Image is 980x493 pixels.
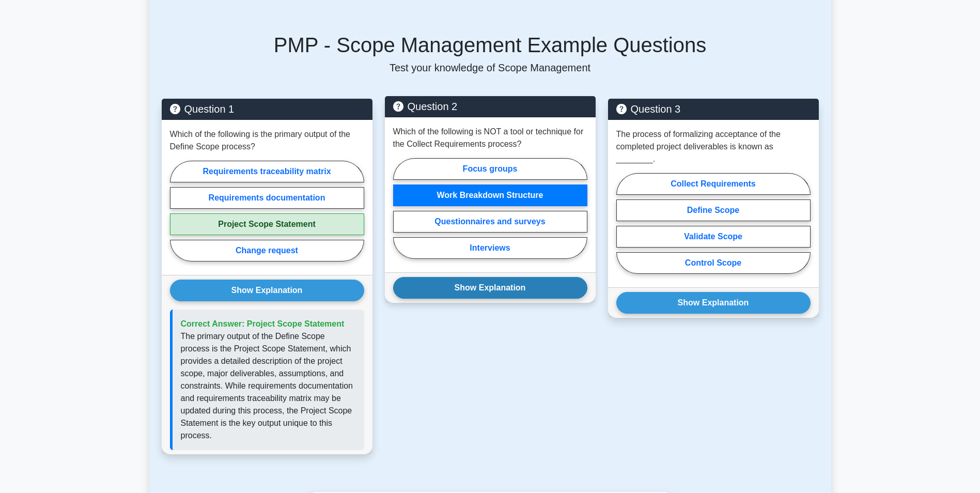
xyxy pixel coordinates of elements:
[181,330,356,442] p: The primary output of the Define Scope process is the Project Scope Statement, which provides a d...
[616,173,811,195] label: Collect Requirements
[393,237,587,259] label: Interviews
[616,103,811,115] h5: Question 3
[393,126,587,150] p: Which of the following is NOT a tool or technique for the Collect Requirements process?
[170,103,364,115] h5: Question 1
[616,252,811,274] label: Control Scope
[170,161,364,182] label: Requirements traceability matrix
[170,128,364,153] p: Which of the following is the primary output of the Define Scope process?
[181,319,345,328] span: Correct Answer: Project Scope Statement
[162,33,819,57] h5: PMP - Scope Management Example Questions
[393,184,587,206] label: Work Breakdown Structure
[170,213,364,235] label: Project Scope Statement
[616,226,811,248] label: Validate Scope
[393,158,587,180] label: Focus groups
[616,199,811,221] label: Define Scope
[162,61,819,74] p: Test your knowledge of Scope Management
[170,240,364,261] label: Change request
[616,128,811,165] p: The process of formalizing acceptance of the completed project deliverables is known as ________.
[393,100,587,113] h5: Question 2
[393,211,587,233] label: Questionnaires and surveys
[616,292,811,314] button: Show Explanation
[170,187,364,209] label: Requirements documentation
[393,277,587,299] button: Show Explanation
[170,280,364,301] button: Show Explanation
